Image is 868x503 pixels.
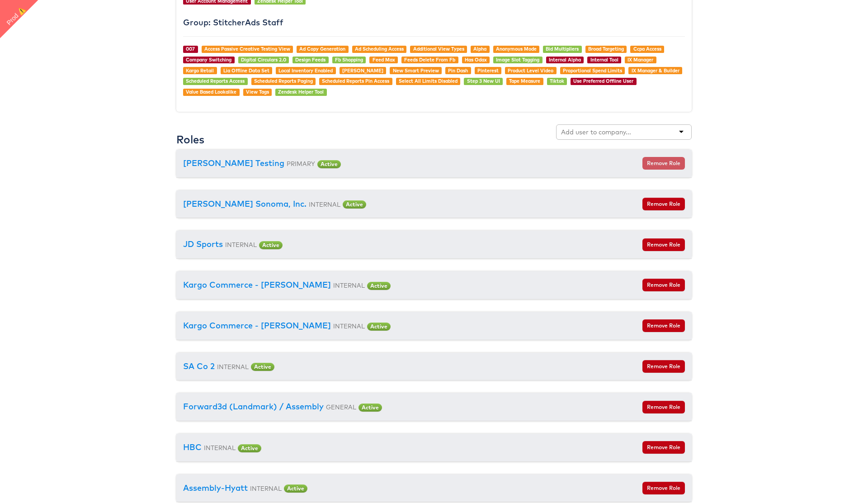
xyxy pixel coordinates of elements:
[238,444,261,452] span: Active
[326,403,356,411] small: GENERAL
[317,160,341,168] span: Active
[309,200,340,208] small: INTERNAL
[642,238,685,251] button: Remove Role
[573,78,633,84] a: Use Preferred Offline User
[546,46,579,52] a: Bid Multipliers
[642,360,685,373] button: Remove Role
[204,46,290,52] a: Access Passive Creative Testing View
[413,46,464,52] a: Additional View Types
[642,198,685,210] button: Remove Role
[399,78,458,84] a: Select All Limits Disabled
[642,279,685,291] button: Remove Role
[588,46,624,52] a: Broad Targeting
[204,444,236,451] small: INTERNAL
[642,401,685,413] button: Remove Role
[183,239,223,249] a: JD Sports
[393,67,439,74] a: New Smart Preview
[250,484,282,492] small: INTERNAL
[183,199,307,209] a: [PERSON_NAME] Sonoma, Inc.
[295,57,325,63] a: Design Feeds
[367,282,391,290] span: Active
[183,280,331,290] a: Kargo Commerce - [PERSON_NAME]
[251,363,274,371] span: Active
[335,57,363,63] a: Fb Shopping
[186,78,245,84] a: Scheduled Reports Access
[642,319,685,332] button: Remove Role
[186,57,231,63] a: Company Switching
[496,46,537,52] a: Anonymous Mode
[561,128,632,137] input: Add user to company...
[355,46,404,52] a: Ad Scheduling Access
[632,67,679,74] a: IX Manager & Builder
[342,67,383,74] a: [PERSON_NAME]
[183,320,331,331] a: Kargo Commerce - [PERSON_NAME]
[590,57,618,63] a: Internal Tool
[278,67,333,74] a: Local Inventory Enabled
[508,67,553,74] a: Product Level Video
[496,57,539,63] a: Image Slot Tagging
[186,46,195,52] a: 007
[183,361,215,371] a: SA Co 2
[223,67,269,74] a: Lia Offline Data Set
[183,18,685,27] h4: Group: StitcherAds Staff
[642,482,685,494] button: Remove Role
[225,241,257,248] small: INTERNAL
[333,322,365,330] small: INTERNAL
[278,89,324,95] a: Zendesk Helper Tool
[467,78,500,84] a: Step 3 New UI
[284,484,307,493] span: Active
[473,46,486,52] a: Alpha
[183,442,202,452] a: HBC
[186,67,214,74] a: Kargo Retail
[373,57,395,63] a: Feed Max
[287,160,315,167] small: PRIMARY
[254,78,313,84] a: Scheduled Reports Paging
[343,200,366,209] span: Active
[217,363,249,370] small: INTERNAL
[241,57,286,63] a: Digital Circulars 2.0
[183,158,284,168] a: [PERSON_NAME] Testing
[633,46,661,52] a: Ccpa Access
[186,89,236,95] a: Value Based Lookalike
[563,67,622,74] a: Proportional Spend Limits
[642,157,685,170] button: Remove Role
[246,89,269,95] a: View Tags
[359,403,382,412] span: Active
[183,483,248,493] a: Assembly-Hyatt
[176,133,204,145] h3: Roles
[465,57,487,63] a: Has Odax
[477,67,499,74] a: Pinterest
[333,281,365,289] small: INTERNAL
[448,67,468,74] a: Pin Dash
[183,401,324,412] a: Forward3d (Landmark) / Assembly
[299,46,345,52] a: Ad Copy Generation
[627,57,653,63] a: IX Manager
[549,57,581,63] a: Internal Alpha
[509,78,540,84] a: Tape Measure
[550,78,564,84] a: Tiktok
[322,78,389,84] a: Scheduled Reports Pin Access
[404,57,455,63] a: Feeds Delete From Fb
[642,441,685,454] button: Remove Role
[367,323,391,331] span: Active
[259,241,283,249] span: Active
